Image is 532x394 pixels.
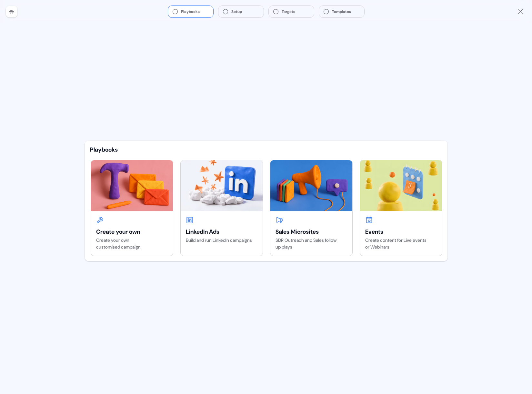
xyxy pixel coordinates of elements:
[91,160,173,211] img: Create your own
[270,160,352,211] img: Sales Microsites
[218,6,264,17] button: Setup
[90,146,442,154] div: Playbooks
[276,228,347,236] div: Sales Microsites
[186,228,257,236] div: LinkedIn Ads
[276,237,347,250] div: SDR Outreach and Sales follow up plays
[517,8,524,16] button: Close
[365,228,437,236] div: Events
[269,6,314,17] button: Targets
[186,237,257,244] div: Build and run LinkedIn campaigns
[360,160,442,211] img: Events
[96,228,168,236] div: Create your own
[168,6,213,17] button: Playbooks
[96,237,168,250] div: Create your own customised campaign
[181,160,263,211] img: LinkedIn Ads
[319,6,364,17] button: Templates
[365,237,437,250] div: Create content for Live events or Webinars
